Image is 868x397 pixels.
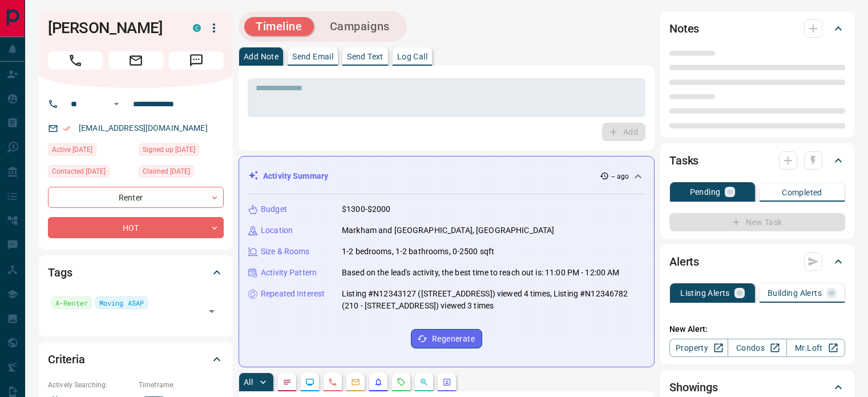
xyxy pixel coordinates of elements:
div: Sun Aug 17 2025 [139,165,224,181]
p: All [244,378,253,386]
p: Based on the lead's activity, the best time to reach out is: 11:00 PM - 12:00 AM [342,267,620,279]
p: Size & Rooms [261,246,310,258]
svg: Email Verified [63,125,71,133]
button: Timeline [244,17,314,36]
button: Open [110,97,123,111]
span: Active [DATE] [52,144,92,155]
p: -- ago [611,171,629,182]
p: Add Note [244,53,278,61]
h2: Notes [669,19,699,38]
button: Campaigns [318,17,401,36]
h2: Tasks [669,151,699,170]
div: Activity Summary-- ago [248,166,645,187]
p: Listing Alerts [680,289,730,297]
svg: Agent Actions [442,378,451,387]
h2: Tags [48,263,72,282]
p: Repeated Interest [261,288,325,300]
p: Log Call [397,53,427,61]
div: Sun Aug 17 2025 [139,143,224,159]
div: Wed Aug 27 2025 [48,143,133,159]
svg: Requests [397,378,406,387]
p: Markham and [GEOGRAPHIC_DATA], [GEOGRAPHIC_DATA] [342,224,554,236]
span: Moving ASAP [99,297,144,308]
span: Message [169,51,224,70]
p: Pending [690,188,721,196]
p: Timeframe: [139,380,224,390]
div: HOT [48,217,224,238]
div: condos.ca [193,24,201,32]
h2: Showings [669,378,718,396]
p: New Alert: [669,323,845,335]
p: Send Text [347,53,383,61]
div: Renter [48,187,224,208]
h2: Criteria [48,350,85,368]
p: Building Alerts [768,289,822,297]
p: Budget [261,203,287,215]
div: Tasks [669,147,845,174]
p: Location [261,224,293,236]
span: Claimed [DATE] [143,166,190,177]
p: Completed [782,189,822,197]
svg: Calls [328,378,337,387]
div: Notes [669,15,845,42]
div: Tags [48,259,224,286]
span: Email [108,51,163,70]
a: Condos [728,339,786,357]
span: Contacted [DATE] [52,166,106,177]
p: Activity Summary [263,170,328,182]
svg: Opportunities [419,378,429,387]
p: $1300-$2000 [342,203,390,215]
p: 1-2 bedrooms, 1-2 bathrooms, 0-2500 sqft [342,246,494,258]
a: Property [669,339,728,357]
span: A-Renter [55,297,88,308]
p: Activity Pattern [261,267,317,279]
span: Signed up [DATE] [143,144,195,155]
p: Send Email [292,53,333,61]
a: [EMAIL_ADDRESS][DOMAIN_NAME] [79,123,208,133]
div: Alerts [669,248,845,275]
div: Criteria [48,346,224,373]
span: Call [48,51,103,70]
button: Open [204,303,220,319]
svg: Emails [351,378,360,387]
button: Regenerate [411,329,482,348]
h2: Alerts [669,252,699,271]
p: Listing #N12343127 ([STREET_ADDRESS]) viewed 4 times, Listing #N12346782 (210 - [STREET_ADDRESS])... [342,288,645,312]
svg: Lead Browsing Activity [305,378,314,387]
h1: [PERSON_NAME] [48,19,176,37]
a: Mr.Loft [786,339,845,357]
p: Actively Searching: [48,380,133,390]
div: Tue Sep 09 2025 [48,165,133,181]
svg: Listing Alerts [374,378,383,387]
svg: Notes [282,378,292,387]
